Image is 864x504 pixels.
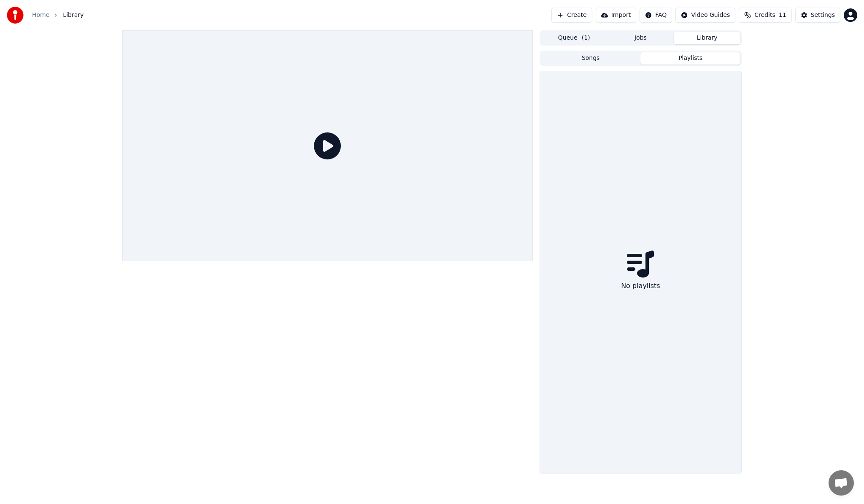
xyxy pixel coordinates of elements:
img: youka [7,7,24,24]
span: 11 [779,11,786,19]
span: ( 1 ) [582,34,590,42]
button: Queue [541,32,607,44]
nav: breadcrumb [32,11,84,19]
button: Import [596,8,636,23]
a: Open de chat [829,470,854,496]
div: Settings [811,11,835,19]
button: FAQ [640,8,672,23]
button: Credits11 [739,8,791,23]
a: Home [32,11,49,19]
button: Video Guides [675,8,735,23]
span: Credits [754,11,775,19]
button: Jobs [607,32,674,44]
button: Settings [795,8,840,23]
span: Library [63,11,84,19]
button: Library [674,32,740,44]
button: Playlists [640,52,740,65]
div: No playlists [618,278,664,294]
button: Songs [541,52,641,65]
button: Create [551,8,592,23]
